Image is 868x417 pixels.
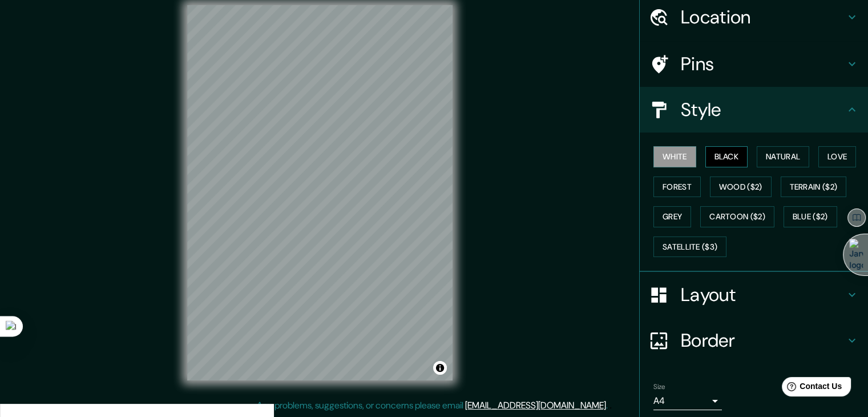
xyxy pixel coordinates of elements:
[465,399,606,411] a: [EMAIL_ADDRESS][DOMAIN_NAME]
[640,272,868,318] div: Layout
[653,177,701,198] button: Forest
[681,329,845,352] h4: Border
[653,382,665,392] label: Size
[681,6,845,29] h4: Location
[700,206,774,227] button: Cartoon ($2)
[681,283,845,306] h4: Layout
[640,41,868,87] div: Pins
[766,372,855,404] iframe: Help widget launcher
[653,236,726,258] button: Satellite ($3)
[187,5,453,380] canvas: Map
[818,146,856,167] button: Love
[640,87,868,133] div: Style
[653,146,696,167] button: White
[640,318,868,363] div: Border
[681,98,845,121] h4: Style
[653,206,691,227] button: Grey
[710,177,772,198] button: Wood ($2)
[681,53,845,75] h4: Pins
[784,206,837,227] button: Blue ($2)
[257,399,608,412] p: Any problems, suggestions, or concerns please email .
[433,361,447,375] button: Toggle attribution
[609,399,612,412] div: .
[705,146,748,167] button: Black
[653,392,722,410] div: A4
[781,177,847,198] button: Terrain ($2)
[608,399,609,412] div: .
[757,146,809,167] button: Natural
